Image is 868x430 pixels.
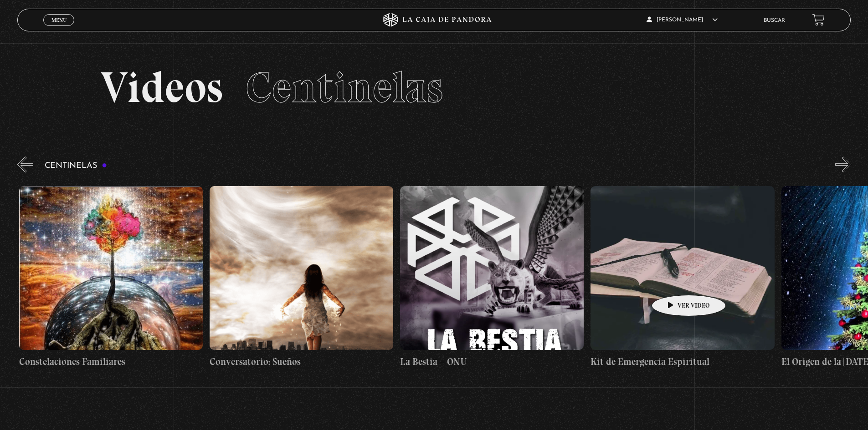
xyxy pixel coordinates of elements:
a: View your shopping cart [812,14,825,26]
span: Cerrar [48,25,70,31]
h4: Kit de Emergencia Espiritual [591,354,774,369]
h2: Videos [101,66,767,109]
h3: Centinelas [45,162,107,170]
button: Previous [17,157,33,172]
a: Conversatorio: Sueños [210,179,393,376]
h4: Constelaciones Familiares [19,354,203,369]
a: Buscar [764,18,785,23]
button: Next [835,157,851,172]
span: Menu [51,17,67,23]
a: Kit de Emergencia Espiritual [591,179,774,376]
h4: La Bestia – ONU [400,354,584,369]
a: Constelaciones Familiares [19,179,203,376]
span: [PERSON_NAME] [647,17,718,23]
span: Centinelas [246,61,443,113]
h4: Conversatorio: Sueños [210,354,393,369]
a: La Bestia – ONU [400,179,584,376]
